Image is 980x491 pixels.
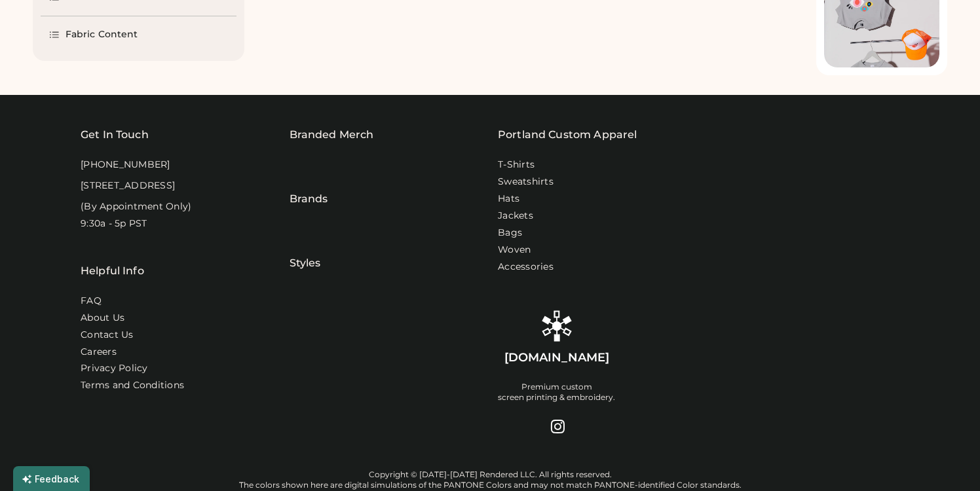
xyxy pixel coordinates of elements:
div: Premium custom screen printing & embroidery. [498,382,615,403]
div: Brands [290,158,328,207]
a: Woven [498,244,531,257]
div: Styles [290,223,321,271]
div: Fabric Content [66,28,138,41]
div: Branded Merch [290,127,374,143]
div: [PHONE_NUMBER] [81,158,170,172]
a: Bags [498,227,522,240]
a: Portland Custom Apparel [498,127,637,143]
div: [STREET_ADDRESS] [81,179,175,192]
a: Jackets [498,209,533,223]
div: Terms and Conditions [81,379,184,392]
a: Careers [81,346,117,359]
a: Hats [498,192,519,206]
a: Privacy Policy [81,362,148,375]
a: Contact Us [81,329,134,342]
a: T-Shirts [498,158,535,172]
a: Sweatshirts [498,175,554,189]
div: Get In Touch [81,127,149,143]
a: About Us [81,312,124,325]
a: FAQ [81,295,102,308]
a: Accessories [498,261,554,274]
div: Helpful Info [81,263,144,279]
div: 9:30a - 5p PST [81,217,147,230]
div: [DOMAIN_NAME] [504,350,609,366]
div: (By Appointment Only) [81,200,191,213]
img: Rendered Logo - Screens [541,310,573,342]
